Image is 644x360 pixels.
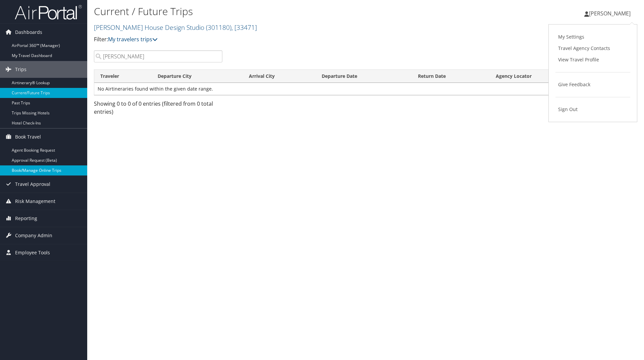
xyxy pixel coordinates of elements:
a: [PERSON_NAME] [584,3,637,23]
a: My travelers trips [108,36,158,43]
span: Company Admin [15,227,52,244]
a: Travel Agency Contacts [555,43,630,54]
th: Traveler: activate to sort column ascending [94,70,152,83]
th: Departure Date: activate to sort column descending [316,70,412,83]
span: , [ 33471 ] [231,23,257,32]
p: Filter: [94,35,456,44]
td: No Airtineraries found within the given date range. [94,83,637,95]
span: Risk Management [15,193,55,210]
span: Book Travel [15,128,41,145]
th: Departure City: activate to sort column ascending [152,70,243,83]
a: View Travel Profile [555,54,630,65]
div: Showing 0 to 0 of 0 entries (filtered from 0 total entries) [94,100,222,119]
a: My Settings [555,31,630,43]
a: Sign Out [555,104,630,115]
span: Employee Tools [15,244,50,261]
a: [PERSON_NAME] House Design Studio [94,23,257,32]
span: Travel Approval [15,176,50,193]
img: airportal-logo.png [15,4,82,20]
span: [PERSON_NAME] [589,10,631,17]
th: Arrival City: activate to sort column ascending [243,70,316,83]
th: Agency Locator: activate to sort column ascending [490,70,584,83]
span: Trips [15,61,26,78]
span: Dashboards [15,24,42,41]
h1: Current / Future Trips [94,4,456,18]
th: Return Date: activate to sort column ascending [412,70,490,83]
span: Reporting [15,210,37,227]
input: Search Traveler or Arrival City [94,50,222,62]
span: ( 301180 ) [206,23,231,32]
a: Give Feedback [555,79,630,90]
